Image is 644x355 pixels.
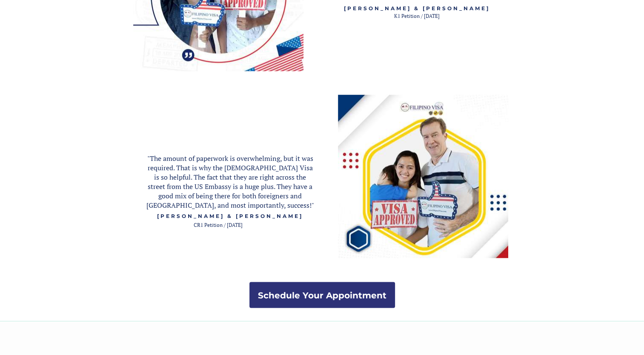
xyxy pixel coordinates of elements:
[157,212,303,219] span: [PERSON_NAME] & [PERSON_NAME]
[249,282,395,308] a: Schedule Your Appointment
[394,13,440,19] span: K1 Petition / [DATE]
[194,221,243,228] span: CR1 Petition / [DATE]
[344,5,490,11] span: [PERSON_NAME] & [PERSON_NAME]
[258,290,386,300] strong: Schedule Your Appointment
[146,153,314,209] span: "The amount of paperwork is overwhelming, but it was required. That is why the [DEMOGRAPHIC_DATA]...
